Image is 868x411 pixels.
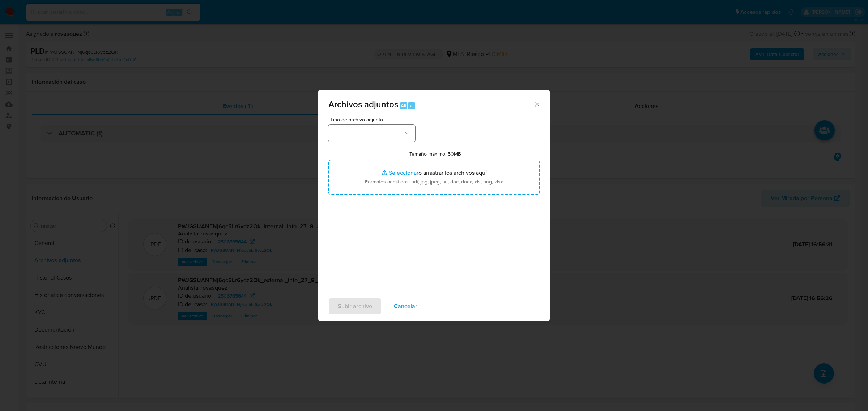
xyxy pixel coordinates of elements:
button: Cerrar [533,101,540,107]
label: Tamaño máximo: 50MB [409,151,461,157]
span: Tipo de archivo adjunto [330,117,417,122]
span: a [410,102,413,109]
span: Alt [401,102,407,109]
span: Archivos adjuntos [328,98,398,111]
span: Cancelar [394,298,417,314]
button: Cancelar [384,298,427,315]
